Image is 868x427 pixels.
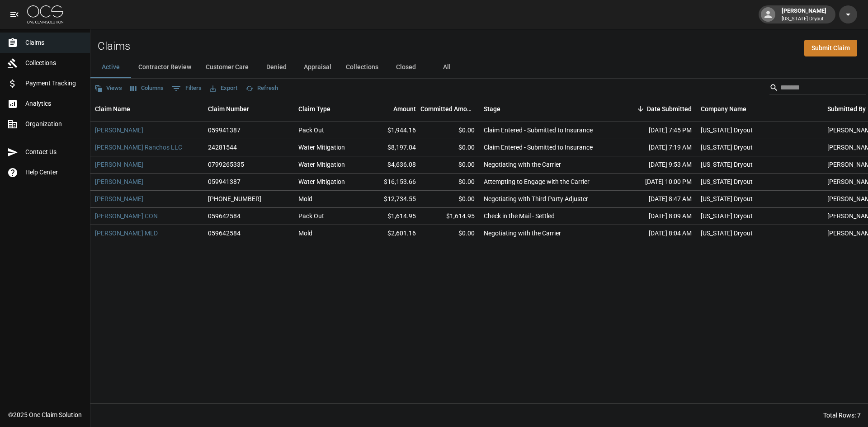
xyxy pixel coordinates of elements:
div: [DATE] 9:53 AM [615,156,696,174]
button: Contractor Review [131,56,198,78]
div: $16,153.66 [362,174,420,191]
button: Select columns [128,81,166,95]
div: $1,614.95 [420,208,479,225]
div: Arizona Dryout [701,177,753,186]
div: Stage [484,96,500,122]
div: Claim Name [95,96,130,122]
div: Arizona Dryout [701,126,753,135]
a: [PERSON_NAME] Ranchos LLC [95,143,182,152]
div: © 2025 One Claim Solution [8,410,82,419]
div: Mold [298,194,312,203]
div: $1,944.16 [362,122,420,139]
div: $0.00 [420,139,479,156]
div: [DATE] 10:00 PM [615,174,696,191]
div: Company Name [701,96,746,122]
div: [DATE] 8:47 AM [615,191,696,208]
div: Company Name [696,96,823,122]
div: 0799265335 [208,160,244,169]
div: Total Rows: 7 [823,411,861,420]
div: $1,614.95 [362,208,420,225]
h2: Claims [98,40,130,53]
div: Pack Out [298,211,324,221]
div: Committed Amount [420,96,475,122]
button: Views [92,81,124,95]
div: Submitted By [827,96,866,122]
div: [DATE] 7:45 PM [615,122,696,139]
button: Show filters [170,81,204,96]
span: Payment Tracking [25,79,83,88]
div: Stage [479,96,615,122]
button: Customer Care [198,56,256,78]
div: Claim Number [203,96,294,122]
div: Negotiating with the Carrier [484,229,561,238]
button: Active [90,56,131,78]
div: Claim Number [208,96,249,122]
a: [PERSON_NAME] [95,177,143,186]
div: 01-009-120716 [208,194,261,203]
div: [DATE] 8:09 AM [615,208,696,225]
div: [DATE] 8:04 AM [615,225,696,242]
span: Contact Us [25,147,83,157]
div: 059941387 [208,177,241,186]
img: ocs-logo-white-transparent.png [27,5,63,23]
p: [US_STATE] Dryout [782,15,826,23]
span: Collections [25,58,83,68]
a: [PERSON_NAME] [95,160,143,169]
div: $0.00 [420,156,479,174]
button: All [426,56,467,78]
div: Water Mitigation [298,143,345,152]
a: [PERSON_NAME] [95,126,143,135]
div: Amount [393,96,416,122]
div: Water Mitigation [298,177,345,186]
button: Collections [339,56,386,78]
div: $0.00 [420,174,479,191]
a: [PERSON_NAME] [95,194,143,203]
div: Attempting to Engage with the Carrier [484,177,590,186]
button: Export [208,81,240,95]
div: [DATE] 7:19 AM [615,139,696,156]
div: Date Submitted [615,96,696,122]
div: Claim Entered - Submitted to Insurance [484,143,593,152]
div: Arizona Dryout [701,229,753,238]
span: Organization [25,119,83,129]
div: Claim Name [90,96,203,122]
div: $0.00 [420,225,479,242]
div: Date Submitted [647,96,692,122]
div: Arizona Dryout [701,143,753,152]
div: Claim Type [298,96,330,122]
div: Committed Amount [420,96,479,122]
div: Pack Out [298,126,324,135]
div: 059642584 [208,211,241,221]
div: Negotiating with the Carrier [484,160,561,169]
div: $12,734.55 [362,191,420,208]
a: [PERSON_NAME] MLD [95,229,158,238]
div: $8,197.04 [362,139,420,156]
div: Negotiating with Third-Party Adjuster [484,194,588,203]
button: Sort [634,103,647,115]
a: [PERSON_NAME] CON [95,211,158,221]
div: $2,601.16 [362,225,420,242]
a: Submit Claim [804,40,857,56]
button: Refresh [243,81,280,95]
div: 24281544 [208,143,237,152]
div: $0.00 [420,122,479,139]
div: 059642584 [208,229,241,238]
div: Arizona Dryout [701,194,753,203]
div: Claim Entered - Submitted to Insurance [484,126,593,135]
div: $0.00 [420,191,479,208]
div: Amount [362,96,420,122]
div: Claim Type [294,96,362,122]
span: Claims [25,38,83,47]
span: Help Center [25,168,83,177]
div: dynamic tabs [90,56,868,78]
div: Arizona Dryout [701,211,753,221]
div: Check in the Mail - Settled [484,211,555,221]
div: Search [769,80,866,97]
button: open drawer [5,5,24,23]
div: $4,636.08 [362,156,420,174]
span: Analytics [25,99,83,108]
div: 059941387 [208,126,241,135]
div: [PERSON_NAME] [778,6,830,23]
div: Arizona Dryout [701,160,753,169]
div: Water Mitigation [298,160,345,169]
